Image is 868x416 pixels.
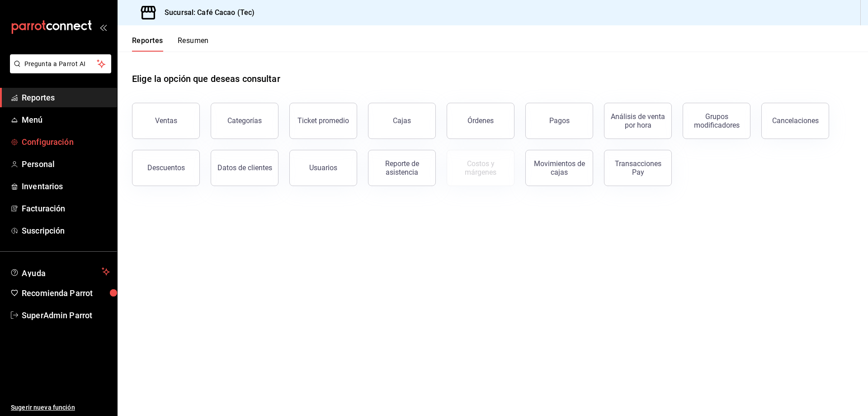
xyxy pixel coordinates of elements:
button: Pagos [525,103,593,139]
span: SuperAdmin Parrot [22,309,110,321]
div: Grupos modificadores [689,112,745,129]
button: Categorías [211,103,278,139]
button: Ticket promedio [289,103,357,139]
span: Ayuda [22,266,98,277]
h1: Elige la opción que deseas consultar [132,72,280,86]
h3: Sucursal: Café Cacao (Tec) [157,7,255,18]
div: Datos de clientes [217,163,272,172]
button: Órdenes [447,103,514,139]
a: Pregunta a Parrot AI [6,66,111,75]
span: Suscripción [22,225,110,237]
button: Cajas [368,103,436,139]
button: Contrata inventarios para ver este reporte [447,150,514,186]
button: Transacciones Pay [604,150,672,186]
button: Descuentos [132,150,200,186]
div: Análisis de venta por hora [610,112,666,129]
div: Categorías [227,116,262,125]
span: Menú [22,114,110,126]
span: Pregunta a Parrot AI [24,59,97,69]
div: Cajas [393,116,411,125]
button: Usuarios [289,150,357,186]
button: Análisis de venta por hora [604,103,672,139]
button: Movimientos de cajas [525,150,593,186]
span: Reportes [22,91,110,104]
div: Órdenes [467,116,494,125]
button: Pregunta a Parrot AI [10,54,111,73]
div: Ticket promedio [297,116,349,125]
span: Personal [22,158,110,170]
button: Reportes [132,36,163,52]
span: Facturación [22,202,110,215]
button: Datos de clientes [211,150,278,186]
div: Ventas [155,116,177,125]
button: Resumen [178,36,209,52]
button: Cancelaciones [761,103,829,139]
button: Grupos modificadores [683,103,750,139]
div: Descuentos [147,163,185,172]
button: Ventas [132,103,200,139]
span: Recomienda Parrot [22,287,110,299]
div: Movimientos de cajas [531,159,587,177]
span: Configuración [22,136,110,148]
div: Costos y márgenes [453,159,509,177]
div: Cancelaciones [772,116,819,125]
div: Usuarios [309,163,337,172]
button: open_drawer_menu [99,24,107,31]
span: Sugerir nueva función [11,403,110,412]
button: Reporte de asistencia [368,150,436,186]
span: Inventarios [22,180,110,192]
div: Transacciones Pay [610,159,666,177]
div: Pagos [549,116,570,125]
div: navigation tabs [132,36,209,52]
div: Reporte de asistencia [374,159,430,177]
